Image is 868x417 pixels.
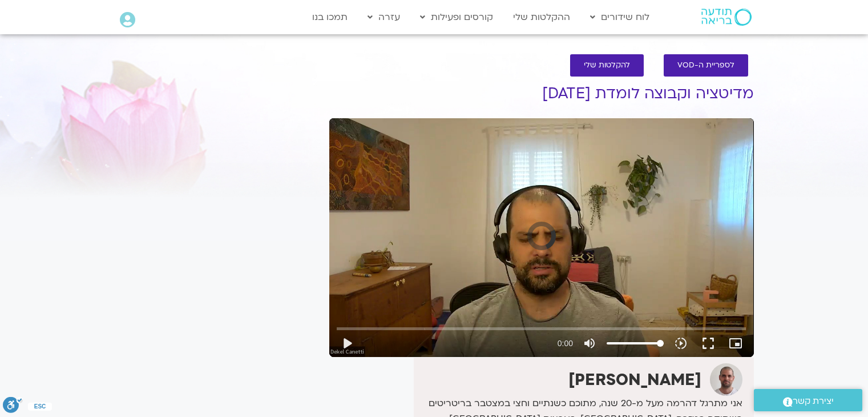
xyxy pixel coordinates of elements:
strong: [PERSON_NAME] [568,369,701,391]
a: לוח שידורים [584,6,655,28]
span: לספריית ה-VOD [677,61,734,70]
a: יצירת קשר [754,389,862,411]
img: תודעה בריאה [701,9,752,26]
a: לספריית ה-VOD [664,54,748,77]
a: להקלטות שלי [570,54,644,77]
a: עזרה [362,6,406,28]
a: תמכו בנו [306,6,353,28]
a: ההקלטות שלי [507,6,576,28]
span: יצירת קשר [793,394,834,409]
span: להקלטות שלי [584,61,630,70]
a: קורסים ופעילות [414,6,499,28]
h1: מדיטציה וקבוצה לומדת [DATE] [329,85,754,102]
img: דקל קנטי [710,363,742,396]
